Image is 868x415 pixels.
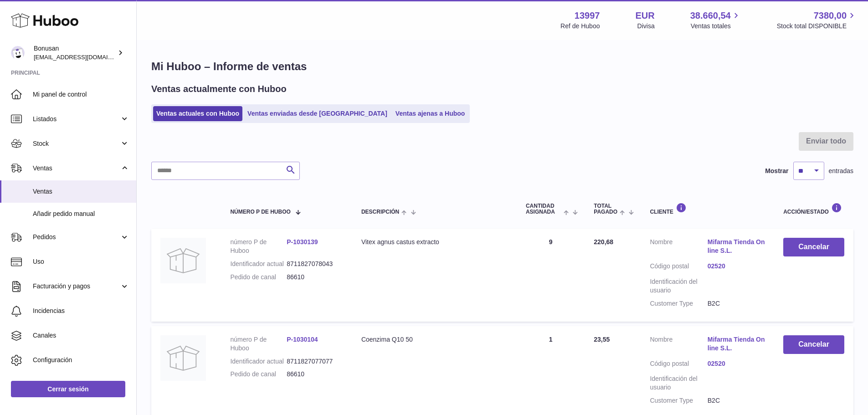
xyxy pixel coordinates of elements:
img: no-photo.jpg [160,238,206,283]
span: número P de Huboo [230,209,290,215]
dd: 86610 [287,273,343,282]
img: no-photo.jpg [160,335,206,381]
dd: 86610 [287,370,343,379]
div: Bonusan [34,44,116,61]
span: Uso [33,257,129,266]
div: Cliente [650,203,765,215]
span: Ventas [33,187,129,196]
span: Descripción [361,209,399,215]
dd: 8711827077077 [287,357,343,366]
a: 38.660,54 Ventas totales [690,10,741,31]
span: Stock total DISPONIBLE [777,22,857,31]
span: [EMAIL_ADDRESS][DOMAIN_NAME] [34,53,134,61]
span: Añadir pedido manual [33,210,129,218]
a: 7380,00 Stock total DISPONIBLE [777,10,857,31]
span: Ventas totales [691,22,741,31]
a: P-1030139 [287,238,318,246]
dd: 8711827078043 [287,260,343,268]
div: Acción/Estado [783,203,844,215]
dt: Nombre [650,335,707,355]
dd: B2C [708,396,765,405]
span: Facturación y pagos [33,282,120,291]
dt: Identificador actual [230,260,287,268]
div: Ref de Huboo [560,22,600,31]
div: Vitex agnus castus extracto [361,238,508,246]
dt: Identificación del usuario [650,277,707,295]
dt: Pedido de canal [230,273,287,282]
dt: Customer Type [650,299,707,308]
a: Ventas actuales con Huboo [153,106,242,121]
dt: número P de Huboo [230,335,287,353]
td: 9 [517,229,585,321]
h1: Mi Huboo – Informe de ventas [151,59,853,74]
span: Cantidad ASIGNADA [526,203,561,215]
span: Listados [33,115,120,123]
span: Pedidos [33,233,120,241]
a: Mifarma Tienda Online S.L. [708,335,765,353]
span: Configuración [33,356,129,364]
span: Ventas [33,164,120,173]
strong: 13997 [575,10,600,22]
img: internalAdmin-13997@internal.huboo.com [11,46,25,60]
button: Cancelar [783,335,844,354]
a: Mifarma Tienda Online S.L. [708,238,765,255]
dt: Identificación del usuario [650,374,707,392]
div: Divisa [637,22,655,31]
span: 38.660,54 [690,10,731,22]
strong: EUR [635,10,654,22]
a: 02520 [708,359,765,368]
span: Incidencias [33,307,129,315]
span: Stock [33,139,120,148]
dt: Identificador actual [230,357,287,366]
dt: Nombre [650,238,707,257]
a: Ventas enviadas desde [GEOGRAPHIC_DATA] [244,106,390,121]
a: Ventas ajenas a Huboo [392,106,468,121]
a: Cerrar sesión [11,381,125,397]
label: Mostrar [765,167,788,175]
span: 23,55 [594,336,610,343]
dt: Pedido de canal [230,370,287,379]
span: 7380,00 [814,10,847,22]
dt: Código postal [650,359,707,370]
span: entradas [829,167,853,175]
span: Total pagado [594,203,617,215]
span: 220,68 [594,238,613,246]
dt: Código postal [650,262,707,273]
div: Coenzima Q10 50 [361,335,508,344]
span: Mi panel de control [33,90,129,99]
dt: Customer Type [650,396,707,405]
h2: Ventas actualmente con Huboo [151,83,287,95]
a: P-1030104 [287,336,318,343]
span: Canales [33,331,129,340]
dt: número P de Huboo [230,238,287,255]
dd: B2C [708,299,765,308]
button: Cancelar [783,238,844,256]
a: 02520 [708,262,765,271]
